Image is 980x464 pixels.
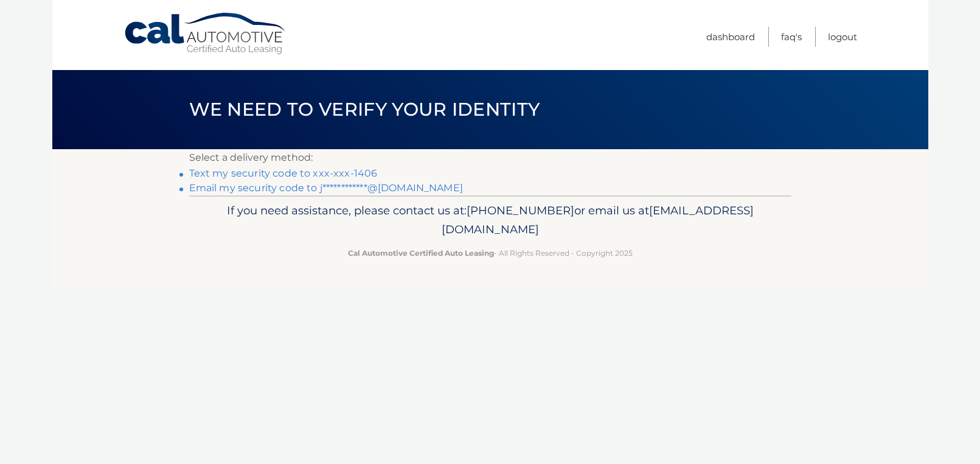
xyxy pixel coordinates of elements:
[828,27,857,47] a: Logout
[348,248,494,258] strong: Cal Automotive Certified Auto Leasing
[189,167,378,179] a: Text my security code to xxx-xxx-1406
[123,12,288,55] a: Cal Automotive
[189,98,540,121] span: We need to verify your identity
[197,247,784,259] p: - All Rights Reserved - Copyright 2025
[189,149,791,166] p: Select a delivery method:
[467,203,574,217] span: [PHONE_NUMBER]
[781,27,802,47] a: FAQ's
[706,27,755,47] a: Dashboard
[197,201,784,240] p: If you need assistance, please contact us at: or email us at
